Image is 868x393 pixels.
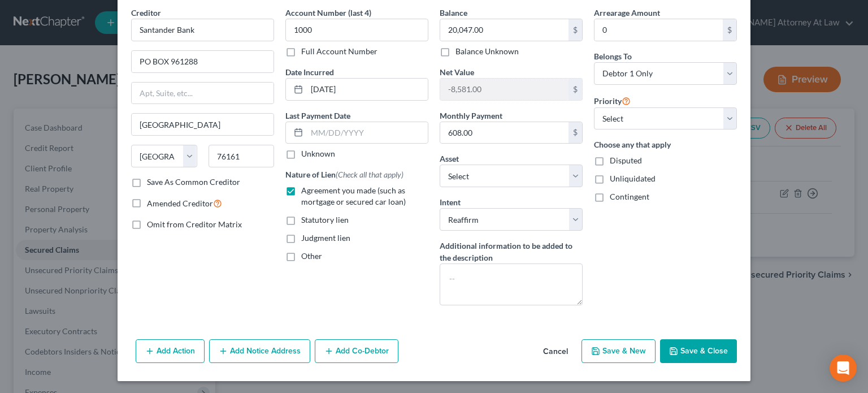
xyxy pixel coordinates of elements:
[723,19,736,41] div: $
[315,339,398,363] button: Add Co-Debtor
[830,355,857,382] div: Open Intercom Messenger
[307,122,428,144] input: MM/DD/YYYY
[301,215,349,224] span: Statutory lien
[440,122,568,144] input: 0.00
[131,19,274,41] input: Search creditor by name...
[285,19,428,41] input: XXXX
[440,66,474,78] label: Net Value
[610,156,642,165] span: Disputed
[455,46,519,57] label: Balance Unknown
[132,114,274,135] input: Enter city...
[594,139,737,150] label: Choose any that apply
[285,66,334,78] label: Date Incurred
[131,8,161,18] span: Creditor
[610,174,656,183] span: Unliquidated
[440,7,467,19] label: Balance
[301,251,322,261] span: Other
[440,240,583,264] label: Additional information to be added to the description
[440,154,459,163] span: Asset
[534,340,577,363] button: Cancel
[301,233,350,243] span: Judgment lien
[440,19,568,41] input: 0.00
[147,219,242,229] span: Omit from Creditor Matrix
[301,185,406,206] span: Agreement you made (such as mortgage or secured car loan)
[594,51,632,61] span: Belongs To
[568,79,582,100] div: $
[440,110,502,122] label: Monthly Payment
[594,19,723,41] input: 0.00
[440,196,461,208] label: Intent
[209,145,275,167] input: Enter zip...
[147,176,240,188] label: Save As Common Creditor
[581,339,656,363] button: Save & New
[594,94,631,107] label: Priority
[660,339,737,363] button: Save & Close
[147,198,213,208] span: Amended Creditor
[568,122,582,144] div: $
[594,7,660,19] label: Arrearage Amount
[301,148,335,159] label: Unknown
[568,19,582,41] div: $
[285,7,371,19] label: Account Number (last 4)
[307,79,428,100] input: MM/DD/YYYY
[440,79,568,100] input: 0.00
[132,51,274,72] input: Enter address...
[209,339,310,363] button: Add Notice Address
[610,192,649,201] span: Contingent
[336,170,403,179] span: (Check all that apply)
[136,339,205,363] button: Add Action
[132,83,274,104] input: Apt, Suite, etc...
[285,110,350,122] label: Last Payment Date
[301,46,377,57] label: Full Account Number
[285,169,403,180] label: Nature of Lien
